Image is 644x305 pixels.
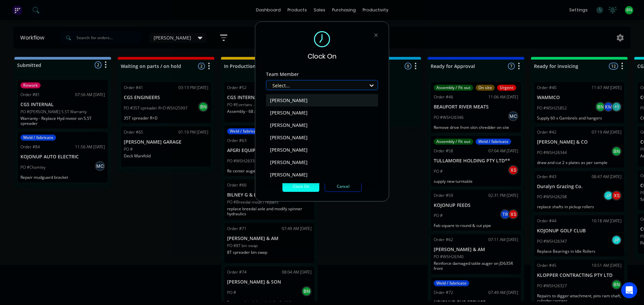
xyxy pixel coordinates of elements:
[266,94,378,106] div: [PERSON_NAME]
[266,144,378,156] div: [PERSON_NAME]
[266,106,378,119] div: [PERSON_NAME]
[621,282,637,298] div: Open Intercom Messenger
[282,181,319,192] button: Clock On
[266,156,378,168] div: [PERSON_NAME]
[266,131,378,144] div: [PERSON_NAME]
[325,181,362,192] button: Cancel
[266,119,378,131] div: [PERSON_NAME]
[266,168,378,181] div: [PERSON_NAME]
[266,72,378,77] div: Team Member
[266,181,378,193] div: [PERSON_NAME]
[308,51,336,61] span: Clock On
